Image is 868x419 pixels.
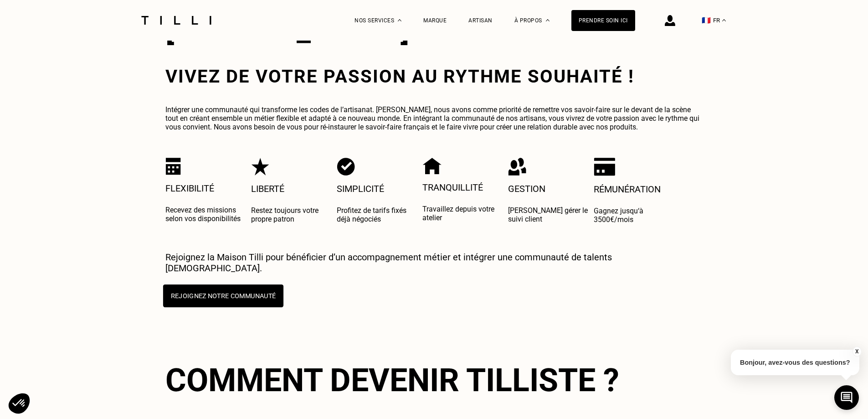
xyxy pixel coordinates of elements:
button: Rejoignez notre communauté [163,285,283,307]
img: Flexibilité [165,158,181,175]
p: Intégrer une communauté qui transforme les codes de l’artisanat. [PERSON_NAME], nous avons comme ... [165,105,703,131]
h3: Vivez de votre passion au rythme souhaité ! [165,66,703,87]
img: Menu déroulant à propos [546,19,550,21]
img: Menu déroulant [398,19,401,21]
p: Restez toujours votre propre patron [251,206,333,223]
p: Rejoignez la Maison Tilli pour bénéficier d’un accompagnement métier et intégrer une communauté d... [165,252,703,274]
button: X [852,347,861,357]
h2: Comment devenir Tilliste ? [165,362,703,399]
p: Recevez des missions selon vos disponibilités [165,206,247,223]
p: Bonjour, avez-vous des questions? [731,350,859,375]
img: Gestion [508,158,526,176]
h4: Gestion [508,183,590,194]
img: Simplicité [337,158,355,176]
h4: Liberté [251,183,333,194]
a: Marque [423,17,447,24]
h4: Tranquillité [422,182,504,193]
span: 🇫🇷 [702,16,711,25]
img: Liberté [251,158,269,176]
img: Logo du service de couturière Tilli [138,16,215,25]
img: menu déroulant [722,19,726,21]
img: Rémunération [594,158,615,176]
p: Gagnez jusqu‘à 3500€/mois [594,207,675,224]
p: Profitez de tarifs fixés déjà négociés [337,206,418,223]
p: Travaillez depuis votre atelier [422,205,504,222]
a: Prendre soin ici [571,10,635,31]
p: [PERSON_NAME] gérer le suivi client [508,206,590,223]
img: Tranquillité [422,158,442,174]
a: Artisan [468,17,493,24]
h4: Simplicité [337,183,418,194]
h4: Flexibilité [165,183,247,194]
img: icône connexion [665,15,675,26]
h4: Rémunération [594,184,675,195]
